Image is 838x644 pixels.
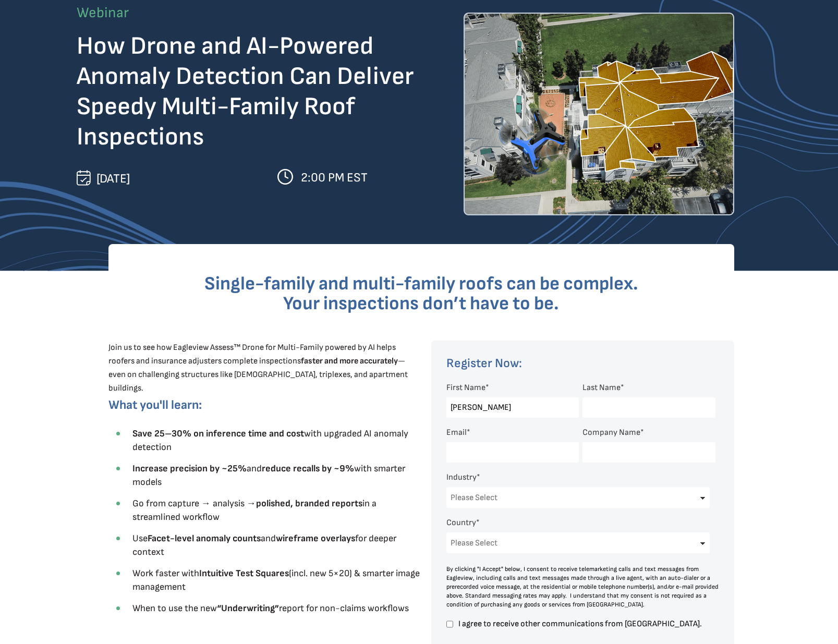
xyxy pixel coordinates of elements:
[132,533,396,557] span: Use and for deeper context
[199,568,289,579] strong: Intuitive Test Squares
[301,356,398,366] strong: faster and more accurately
[446,472,477,482] span: Industry
[582,428,640,438] span: Company Name
[132,568,420,592] span: Work faster with (incl. new 5×20) & smarter image management
[108,397,202,412] span: What you'll learn:
[217,603,279,614] strong: “Underwriting”
[446,356,522,371] span: Register Now:
[132,498,377,523] span: Go from capture → analysis → in a streamlined workflow
[148,533,261,544] strong: Facet-level anomaly counts
[77,31,414,152] span: How Drone and AI-Powered Anomaly Detection Can Deliver Speedy Multi-Family Roof Inspections
[582,383,621,393] span: Last Name
[256,498,362,509] strong: polished, branded reports
[96,171,130,186] span: [DATE]
[132,463,405,488] span: and with smarter models
[108,343,408,393] span: Join us to see how Eagleview Assess™ Drone for Multi-Family powered by AI helps roofers and insur...
[446,428,467,438] span: Email
[132,603,409,614] span: When to use the new report for non-claims workflows
[446,383,485,393] span: First Name
[446,565,720,609] div: By clicking "I Accept" below, I consent to receive telemarketing calls and text messages from Eag...
[283,293,559,315] span: Your inspections don’t have to be.
[132,428,408,453] span: with upgraded AI anomaly detection
[464,13,734,215] img: Drone flying over a multi-family home
[301,170,368,185] span: 2:00 PM EST
[262,463,354,474] strong: reduce recalls by ~9%
[77,4,129,21] span: Webinar
[457,619,715,628] span: I agree to receive other communications from [GEOGRAPHIC_DATA].
[132,428,304,439] strong: Save 25–30% on inference time and cost
[446,619,453,629] input: I agree to receive other communications from [GEOGRAPHIC_DATA].
[276,533,355,544] strong: wireframe overlays
[446,518,476,528] span: Country
[132,463,247,474] strong: Increase precision by ~25%
[204,273,638,295] span: Single-family and multi-family roofs can be complex.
